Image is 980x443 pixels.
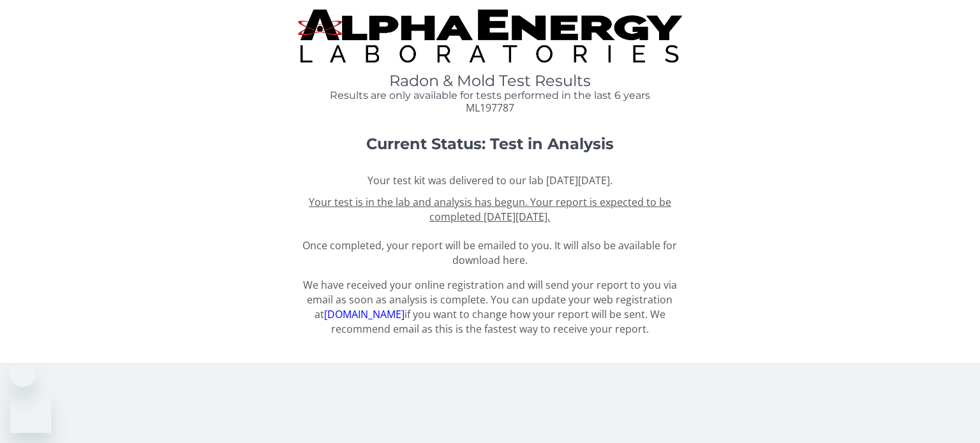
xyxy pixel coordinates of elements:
[466,101,514,115] span: ML197787
[298,278,682,336] p: We have received your online registration and will send your report to you via email as soon as a...
[298,173,682,188] p: Your test kit was delivered to our lab [DATE][DATE].
[366,134,614,153] strong: Current Status: Test in Analysis
[298,90,682,101] h4: Results are only available for tests performed in the last 6 years
[10,361,36,387] iframe: Close message
[10,392,51,433] iframe: Button to launch messaging window
[298,10,682,62] img: TightCrop.jpg
[324,307,405,321] a: [DOMAIN_NAME]
[302,195,677,267] span: Once completed, your report will be emailed to you. It will also be available for download here.
[298,73,682,89] h1: Radon & Mold Test Results
[309,195,671,224] u: Your test is in the lab and analysis has begun. Your report is expected to be completed [DATE][DA...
